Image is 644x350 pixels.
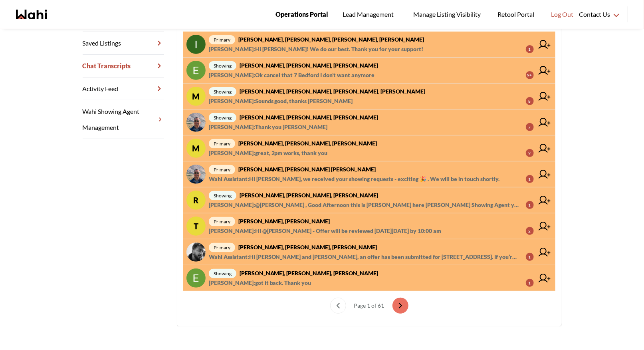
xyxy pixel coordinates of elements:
[209,96,353,106] span: [PERSON_NAME] : Sounds good, thanks [PERSON_NAME]
[526,97,534,105] div: 8
[238,218,330,225] strong: [PERSON_NAME], [PERSON_NAME]
[16,10,47,19] a: Wahi homepage
[186,191,206,210] div: R
[186,35,206,54] img: chat avatar
[411,9,483,20] span: Manage Listing Visibility
[526,149,534,157] div: 9
[551,9,573,20] span: Log Out
[240,62,378,69] strong: [PERSON_NAME], [PERSON_NAME], [PERSON_NAME]
[183,161,555,187] a: primary[PERSON_NAME], [PERSON_NAME] [PERSON_NAME]Wahi Assistant:Hi [PERSON_NAME], we received you...
[526,201,534,209] div: 1
[183,213,555,239] a: Tprimary[PERSON_NAME], [PERSON_NAME][PERSON_NAME]:Hi @[PERSON_NAME] - Offer will be reviewed [DAT...
[186,243,206,262] img: chat avatar
[209,44,424,54] span: [PERSON_NAME] : Hi [PERSON_NAME]! We do our best. Thank you for your support!
[209,61,236,70] span: showing
[238,36,424,43] strong: [PERSON_NAME], [PERSON_NAME], [PERSON_NAME], [PERSON_NAME]
[526,253,534,261] div: 1
[209,35,235,44] span: primary
[183,291,555,320] nav: conversations pagination
[83,78,164,100] a: Activity Feed
[351,298,388,314] div: Page 1 of 61
[183,58,555,84] a: showing[PERSON_NAME], [PERSON_NAME], [PERSON_NAME][PERSON_NAME]:Ok cancel that 7 Bedford I don’t ...
[83,32,164,55] a: Saved Listings
[343,9,396,20] span: Lead Management
[186,217,206,236] div: T
[209,148,328,158] span: [PERSON_NAME] : great, 2pm works, thank you
[209,252,519,262] span: Wahi Assistant : Hi [PERSON_NAME] and [PERSON_NAME], an offer has been submitted for [STREET_ADDR...
[209,122,328,132] span: [PERSON_NAME] : Thank you [PERSON_NAME]
[186,61,206,80] img: chat avatar
[238,140,377,147] strong: [PERSON_NAME], [PERSON_NAME], [PERSON_NAME]
[183,239,555,265] a: primary[PERSON_NAME], [PERSON_NAME], [PERSON_NAME]Wahi Assistant:Hi [PERSON_NAME] and [PERSON_NAM...
[209,70,375,80] span: [PERSON_NAME] : Ok cancel that 7 Bedford I don’t want anymore
[275,9,328,20] span: Operations Portal
[526,123,534,131] div: 7
[209,165,235,174] span: primary
[497,9,537,20] span: Retool Portal
[209,174,500,184] span: Wahi Assistant : Hi [PERSON_NAME], we received your showing requests - exciting 🎉 . We will be in...
[83,100,164,139] a: Wahi Showing Agent Management
[209,139,235,148] span: primary
[238,166,376,173] strong: [PERSON_NAME], [PERSON_NAME] [PERSON_NAME]
[186,87,206,106] div: M
[209,217,235,226] span: primary
[330,298,346,314] button: previous page
[240,114,378,121] strong: [PERSON_NAME], [PERSON_NAME], [PERSON_NAME]
[238,244,377,251] strong: [PERSON_NAME], [PERSON_NAME], [PERSON_NAME]
[392,298,408,314] button: next page
[183,187,555,213] a: Rshowing[PERSON_NAME], [PERSON_NAME], [PERSON_NAME][PERSON_NAME]:@[PERSON_NAME] , Good Afternoon ...
[240,192,378,199] strong: [PERSON_NAME], [PERSON_NAME], [PERSON_NAME]
[526,227,534,235] div: 2
[209,113,236,122] span: showing
[183,135,555,161] a: Mprimary[PERSON_NAME], [PERSON_NAME], [PERSON_NAME][PERSON_NAME]:great, 2pm works, thank you9
[83,55,164,78] a: Chat Transcripts
[183,32,555,58] a: primary[PERSON_NAME], [PERSON_NAME], [PERSON_NAME], [PERSON_NAME][PERSON_NAME]:Hi [PERSON_NAME]! ...
[526,45,534,53] div: 1
[209,200,519,210] span: [PERSON_NAME] : @[PERSON_NAME] , Good Afternoon this is [PERSON_NAME] here [PERSON_NAME] Showing ...
[186,113,206,132] img: chat avatar
[209,269,236,278] span: showing
[209,226,442,236] span: [PERSON_NAME] : Hi @[PERSON_NAME] - Offer will be reviewed [DATE][DATE] by 10:00 am
[240,270,378,276] strong: [PERSON_NAME], [PERSON_NAME], [PERSON_NAME]
[209,243,235,252] span: primary
[186,268,206,288] img: chat avatar
[186,139,206,158] div: M
[526,71,534,79] div: 9+
[526,175,534,183] div: 1
[526,279,534,287] div: 1
[209,191,236,200] span: showing
[209,87,236,96] span: showing
[209,278,311,288] span: [PERSON_NAME] : got it back. Thank you
[186,165,206,184] img: chat avatar
[183,84,555,109] a: Mshowing[PERSON_NAME], [PERSON_NAME], [PERSON_NAME], [PERSON_NAME][PERSON_NAME]:Sounds good, than...
[240,88,426,95] strong: [PERSON_NAME], [PERSON_NAME], [PERSON_NAME], [PERSON_NAME]
[183,109,555,135] a: showing[PERSON_NAME], [PERSON_NAME], [PERSON_NAME][PERSON_NAME]:Thank you [PERSON_NAME]7
[183,265,555,291] a: showing[PERSON_NAME], [PERSON_NAME], [PERSON_NAME][PERSON_NAME]:got it back. Thank you1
